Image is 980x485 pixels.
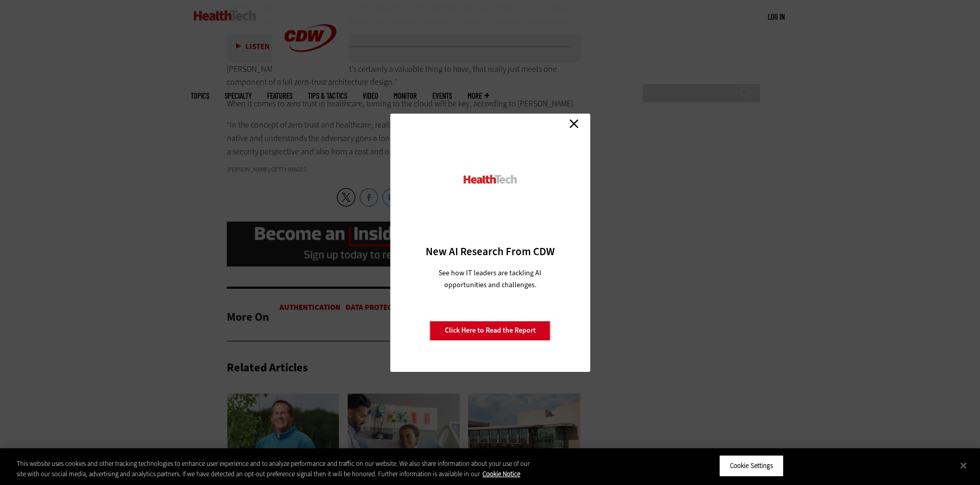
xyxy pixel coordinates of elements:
[408,244,572,259] h3: New AI Research From CDW
[566,116,582,132] a: Close
[483,470,520,478] a: More information about your privacy
[426,267,554,291] p: See how IT leaders are tackling AI opportunities and challenges.
[952,454,975,477] button: Close
[719,455,784,477] button: Cookie Settings
[462,174,518,185] img: HealthTech_0.png
[17,459,539,479] div: This website uses cookies and other tracking technologies to enhance user experience and to analy...
[430,321,551,340] a: Click Here to Read the Report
